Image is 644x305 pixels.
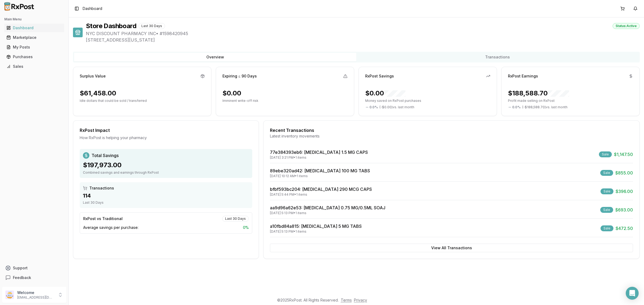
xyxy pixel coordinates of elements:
button: View All Transactions [270,244,633,252]
button: Overview [74,53,356,61]
button: Support [2,263,66,273]
img: User avatar [5,291,14,299]
div: Open Intercom Messenger [626,287,639,300]
div: Status: Active [613,23,640,29]
a: Sales [4,62,64,71]
div: Sale [601,225,613,231]
span: $472.50 [616,225,633,232]
div: $188,588.70 [508,89,569,98]
a: aa9d96a62e53: [MEDICAL_DATA] 0.75 MG/0.5ML SOAJ [270,205,385,210]
span: Transactions [89,185,114,191]
a: 89ebe320ad42: [MEDICAL_DATA] 100 MG TABS [270,168,370,173]
div: Expiring ≤ 90 Days [222,73,257,79]
span: $855.00 [615,170,633,176]
div: Last 30 Days [222,216,249,222]
button: Purchases [2,53,66,61]
span: $1,147.50 [614,151,633,158]
div: $197,973.00 [83,161,249,169]
p: [EMAIL_ADDRESS][DOMAIN_NAME] [17,295,54,300]
p: Money saved on RxPost purchases [365,99,490,103]
span: Feedback [13,275,31,280]
h2: Main Menu [4,17,64,21]
div: Sale [601,188,613,194]
div: [DATE] 5:44 PM • 1 items [270,192,372,197]
div: Sale [600,170,613,176]
div: My Posts [6,44,62,50]
span: 0 % [243,225,249,230]
span: Dashboard [83,6,102,11]
div: Marketplace [6,35,62,40]
img: RxPost Logo [2,2,36,11]
div: Surplus Value [80,73,106,79]
p: Idle dollars that could be sold / transferred [80,99,205,103]
a: 77e384393eb6: [MEDICAL_DATA] 1.5 MG CAPS [270,150,368,155]
nav: breadcrumb [83,6,102,11]
div: Recent Transactions [270,127,633,133]
div: Purchases [6,54,62,59]
div: 114 [83,192,249,199]
p: Welcome [17,290,54,295]
span: ( - $188,588.70 ) vs. last month [522,105,568,109]
a: Dashboard [4,23,64,33]
a: bfbf593bc204: [MEDICAL_DATA] 290 MCG CAPS [270,187,372,192]
span: 0.0 % [369,105,378,109]
a: a10fbd84a815: [MEDICAL_DATA] 5 MG TABS [270,224,362,229]
button: Dashboard [2,24,66,32]
button: Sales [2,62,66,71]
div: Latest inventory movements [270,133,633,139]
button: Feedback [2,273,66,282]
div: $0.00 [365,89,405,98]
a: Privacy [354,298,367,302]
a: Marketplace [4,33,64,42]
button: Marketplace [2,33,66,42]
p: Imminent write-off risk [222,99,347,103]
span: Total Savings [92,152,119,159]
div: Sales [6,64,62,69]
a: Purchases [4,52,64,62]
span: 0.0 % [512,105,521,109]
div: $0.00 [222,89,241,98]
button: Transactions [356,53,639,61]
a: Terms [341,298,352,302]
div: [DATE] 3:21 PM • 1 items [270,155,368,160]
span: Average savings per purchase: [83,225,138,230]
div: Combined savings and earnings through RxPost [83,170,249,175]
p: Profit made selling on RxPost [508,99,633,103]
span: $396.00 [616,188,633,195]
span: ( - $0.00 ) vs. last month [379,105,414,109]
span: $693.00 [615,207,633,213]
div: RxPost Earnings [508,73,538,79]
div: Sale [599,151,612,157]
div: RxPost vs Traditional [83,216,123,221]
div: $61,458.00 [80,89,116,98]
a: My Posts [4,42,64,52]
div: Sale [600,207,613,213]
div: RxPost Savings [365,73,394,79]
div: Dashboard [6,25,62,31]
div: [DATE] 10:12 AM • 1 items [270,174,370,178]
h1: Store Dashboard [86,22,136,30]
span: NYC DISCOUNT PHARMACY INC • # 1598420945 [86,30,640,37]
button: My Posts [2,43,66,51]
div: RxPost Impact [80,127,252,133]
div: [DATE] 5:13 PM • 1 items [270,211,385,215]
span: [STREET_ADDRESS][US_STATE] [86,37,640,43]
div: Last 30 Days [138,23,165,29]
div: [DATE] 5:13 PM • 1 items [270,229,362,234]
div: How RxPost is helping your pharmacy [80,135,252,140]
div: Last 30 Days [83,200,249,205]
